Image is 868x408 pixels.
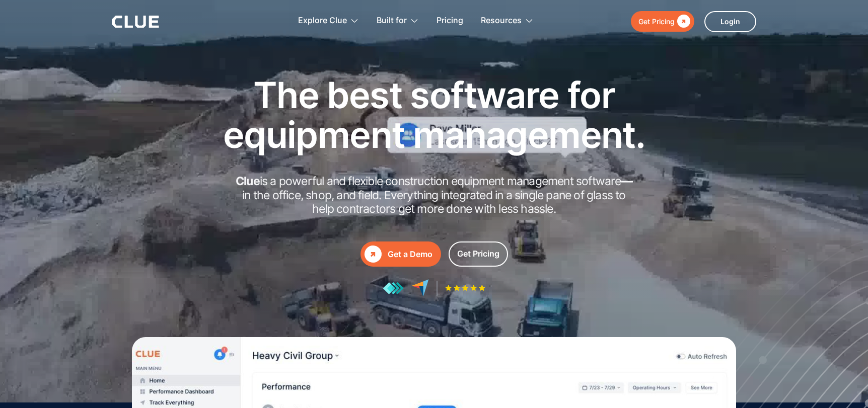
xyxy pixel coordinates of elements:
[445,285,485,291] img: Five-star rating icon
[233,175,635,216] h2: is a powerful and flexible construction equipment management software in the office, shop, and fi...
[360,241,441,267] a: Get a Demo
[298,5,359,37] div: Explore Clue
[411,279,429,297] img: reviews at capterra
[377,5,419,37] div: Built for
[236,174,260,188] strong: Clue
[298,5,347,37] div: Explore Clue
[704,11,756,32] a: Login
[631,11,694,32] a: Get Pricing
[457,248,499,260] div: Get Pricing
[621,174,632,188] strong: —
[481,5,534,37] div: Resources
[449,241,508,267] a: Get Pricing
[437,5,463,37] a: Pricing
[383,282,404,295] img: reviews at getapp
[377,5,407,37] div: Built for
[207,75,661,154] h1: The best software for equipment management.
[638,15,675,28] div: Get Pricing
[388,248,432,261] div: Get a Demo
[481,5,522,37] div: Resources
[675,15,690,28] div: 
[365,246,382,263] div: 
